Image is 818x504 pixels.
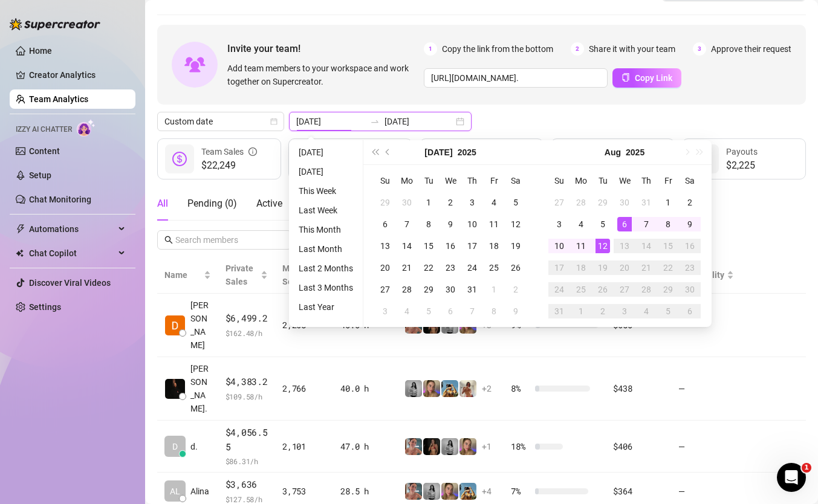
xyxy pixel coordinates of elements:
div: 3 [378,304,392,318]
div: 30 [443,282,458,297]
div: 7 [400,217,414,231]
span: $ 109.58 /h [226,390,268,402]
div: 2,101 [282,440,326,453]
div: 5 [596,217,610,231]
td: 2025-07-05 [505,192,527,213]
td: 2025-07-02 [440,192,461,213]
div: 2,766 [282,382,326,395]
div: 9 [683,217,697,231]
td: 2025-09-01 [570,300,592,322]
span: AL [170,485,180,498]
span: to [370,117,380,126]
span: Invite your team! [227,41,424,56]
th: Th [461,170,483,192]
td: 2025-07-29 [592,192,614,213]
div: 28 [400,282,414,297]
span: Izzy AI Chatter [16,124,72,135]
div: 14 [639,239,654,253]
span: copy [622,73,630,82]
div: 29 [421,282,436,297]
div: 1 [421,195,436,210]
div: 12 [508,217,523,231]
td: 2025-06-29 [374,192,396,213]
div: 23 [443,260,458,275]
div: 27 [552,195,566,210]
span: d. [190,440,198,453]
li: Last Year [294,300,358,314]
span: Payouts [726,147,758,157]
div: 13 [617,239,632,253]
span: 18 % [511,440,530,453]
div: 8 [487,304,501,318]
div: 3,753 [282,485,326,498]
iframe: Intercom live chat [777,463,806,492]
div: 29 [596,195,610,210]
div: 2,268 [282,318,326,332]
div: 31 [639,195,654,210]
td: 2025-08-31 [548,300,570,322]
div: 10 [552,239,566,253]
div: 18 [574,260,588,275]
td: 2025-08-06 [614,213,635,235]
td: 2025-09-06 [679,300,701,322]
a: Settings [29,302,61,312]
img: Chap צ׳אפ [165,379,185,399]
span: thunderbolt [16,224,25,234]
li: Last Month [294,242,358,256]
div: 23 [683,260,697,275]
div: 2 [443,195,458,210]
div: 27 [617,282,632,297]
td: 2025-08-08 [483,300,505,322]
span: search [164,236,173,244]
td: 2025-08-28 [635,279,657,300]
span: [PERSON_NAME]. [190,362,211,415]
th: Mo [570,170,592,192]
div: 1 [574,304,588,318]
td: 2025-07-29 [418,279,440,300]
div: 21 [400,260,414,275]
td: 2025-08-02 [505,279,527,300]
a: Content [29,146,60,156]
div: $406 [613,440,663,453]
td: 2025-08-04 [570,213,592,235]
div: 20 [617,260,632,275]
td: 2025-07-06 [374,213,396,235]
div: 4 [639,304,654,318]
td: 2025-07-28 [396,279,418,300]
td: 2025-08-05 [592,213,614,235]
td: — [671,421,741,473]
div: 40.0 h [340,382,390,395]
img: Cherry [459,438,476,455]
span: + 1 [482,440,492,453]
div: 17 [552,260,566,275]
div: 22 [421,260,436,275]
li: Last 3 Months [294,280,358,295]
button: Copy Link [612,68,681,88]
td: 2025-08-11 [570,235,592,257]
td: 2025-08-09 [505,300,527,322]
td: 2025-08-25 [570,279,592,300]
div: 24 [465,260,479,275]
div: 9 [508,304,523,318]
td: 2025-07-08 [418,213,440,235]
th: We [614,170,635,192]
span: $ 86.31 /h [226,455,268,467]
td: 2025-08-13 [614,235,635,257]
li: Last 2 Months [294,261,358,276]
div: 7 [465,304,479,318]
img: Cherry [441,483,458,500]
td: 2025-08-03 [548,213,570,235]
div: 11 [574,239,588,253]
li: Last Week [294,203,358,218]
span: Share it with your team [589,42,675,56]
span: Add team members to your workspace and work together on Supercreator. [227,62,419,88]
td: 2025-09-02 [592,300,614,322]
td: 2025-08-17 [548,257,570,279]
td: 2025-07-30 [440,279,461,300]
td: 2025-08-07 [461,300,483,322]
td: 2025-08-22 [657,257,679,279]
div: 3 [552,217,566,231]
th: Name [157,257,218,294]
div: 5 [661,304,675,318]
span: $4,383.2 [226,375,268,389]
